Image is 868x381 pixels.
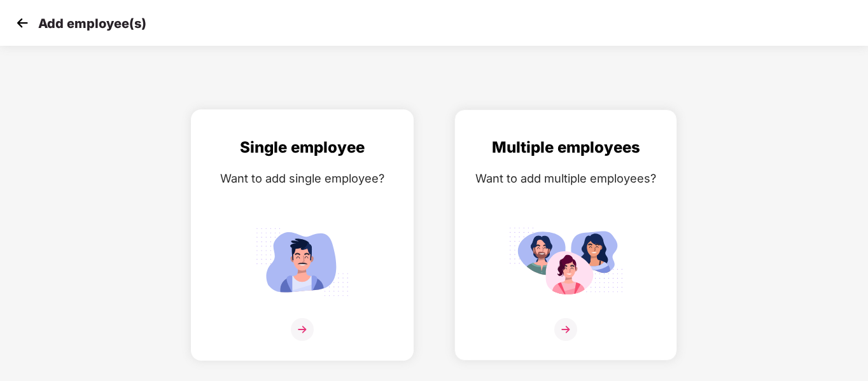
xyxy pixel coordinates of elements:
[508,222,623,301] img: svg+xml;base64,PHN2ZyB4bWxucz0iaHR0cDovL3d3dy53My5vcmcvMjAwMC9zdmciIGlkPSJNdWx0aXBsZV9lbXBsb3llZS...
[291,318,314,341] img: svg+xml;base64,PHN2ZyB4bWxucz0iaHR0cDovL3d3dy53My5vcmcvMjAwMC9zdmciIHdpZHRoPSIzNiIgaGVpZ2h0PSIzNi...
[13,13,32,32] img: svg+xml;base64,PHN2ZyB4bWxucz0iaHR0cDovL3d3dy53My5vcmcvMjAwMC9zdmciIHdpZHRoPSIzMCIgaGVpZ2h0PSIzMC...
[245,222,360,301] img: svg+xml;base64,PHN2ZyB4bWxucz0iaHR0cDovL3d3dy53My5vcmcvMjAwMC9zdmciIGlkPSJTaW5nbGVfZW1wbG95ZWUiIH...
[468,135,664,160] div: Multiple employees
[204,169,400,188] div: Want to add single employee?
[38,16,146,31] p: Add employee(s)
[468,169,664,188] div: Want to add multiple employees?
[204,135,400,160] div: Single employee
[554,318,577,341] img: svg+xml;base64,PHN2ZyB4bWxucz0iaHR0cDovL3d3dy53My5vcmcvMjAwMC9zdmciIHdpZHRoPSIzNiIgaGVpZ2h0PSIzNi...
